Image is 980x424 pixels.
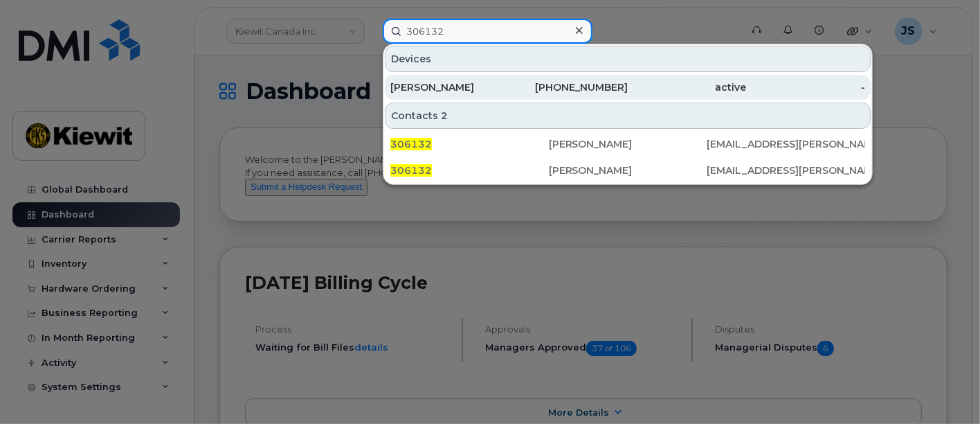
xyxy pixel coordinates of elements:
div: [PERSON_NAME] [549,137,707,151]
div: [EMAIL_ADDRESS][PERSON_NAME][PERSON_NAME][DOMAIN_NAME] [707,164,865,177]
div: [PHONE_NUMBER] [509,80,628,94]
a: 306132[PERSON_NAME][EMAIL_ADDRESS][PERSON_NAME][PERSON_NAME][DOMAIN_NAME] [385,132,871,157]
div: - [747,80,866,94]
span: 306132 [390,164,432,177]
div: [PERSON_NAME] [390,80,509,94]
a: 306132[PERSON_NAME][EMAIL_ADDRESS][PERSON_NAME][PERSON_NAME][DOMAIN_NAME] [385,158,871,183]
div: Devices [385,46,871,72]
span: 306132 [390,138,432,150]
iframe: Messenger Launcher [920,364,970,414]
a: [PERSON_NAME][PHONE_NUMBER]active- [385,75,871,100]
div: [PERSON_NAME] [549,164,707,177]
div: active [628,80,747,94]
div: Contacts [385,103,871,129]
span: 2 [441,109,448,123]
div: [EMAIL_ADDRESS][PERSON_NAME][PERSON_NAME][DOMAIN_NAME] [707,137,865,151]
